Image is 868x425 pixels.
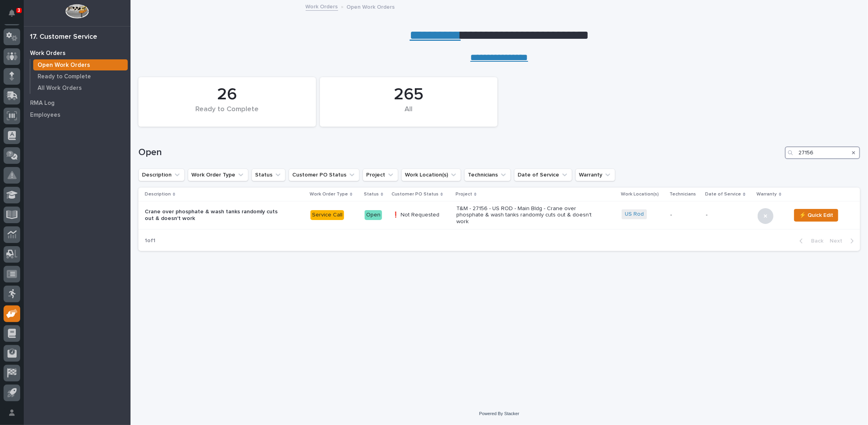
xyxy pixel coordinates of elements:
a: Ready to Complete [30,71,130,82]
p: Work Location(s) [621,190,659,199]
button: Description [138,169,185,181]
p: RMA Log [30,100,55,107]
h1: Open [138,147,782,158]
p: All Work Orders [38,85,82,92]
button: Customer PO Status [289,169,359,181]
p: Open Work Orders [347,2,395,11]
button: Work Order Type [188,169,248,181]
p: Status [364,190,379,199]
a: Work Orders [306,2,338,11]
button: Back [793,237,826,245]
p: Description [145,190,171,199]
button: Date of Service [514,169,572,181]
button: Notifications [4,5,20,21]
tr: Crane over phosphate & wash tanks randomly cuts out & doesn't workService CallOpen❗ Not Requested... [138,201,860,230]
p: Customer PO Status [391,190,439,199]
p: 1 of 1 [138,231,162,250]
img: Workspace Logo [65,4,89,19]
a: Powered By Stacker [479,411,519,416]
div: 26 [152,85,303,104]
button: Technicians [464,169,511,181]
input: Search [785,146,860,159]
button: Next [826,237,860,245]
span: Next [830,237,847,245]
button: Work Location(s) [401,169,461,181]
p: 3 [17,8,20,13]
a: US Rod [625,211,644,218]
button: Status [252,169,286,181]
div: 17. Customer Service [30,33,97,42]
a: All Work Orders [30,82,130,93]
p: Technicians [669,190,696,199]
a: RMA Log [24,97,130,109]
p: - [706,212,751,218]
button: ⚡ Quick Edit [794,209,838,222]
p: Project [456,190,472,199]
div: Open [365,210,382,220]
p: Crane over phosphate & wash tanks randomly cuts out & doesn't work [145,209,283,222]
p: - [670,212,700,218]
a: Employees [24,109,130,121]
p: Date of Service [705,190,741,199]
div: Service Call [310,210,344,220]
button: Project [363,169,398,181]
p: Employees [30,112,61,119]
div: Notifications3 [10,9,20,22]
div: 265 [333,85,484,104]
a: Work Orders [24,47,130,59]
div: Ready to Complete [152,105,303,122]
p: T&M - 27156 - US ROD - Main Bldg - Crane over phosphate & wash tanks randomly cuts out & doesn't ... [456,205,595,225]
div: All [333,105,484,122]
p: Open Work Orders [38,62,90,69]
p: Work Order Type [310,190,348,199]
p: Warranty [757,190,777,199]
a: Open Work Orders [30,59,130,70]
p: Work Orders [30,50,66,57]
p: ❗ Not Requested [392,212,450,218]
span: Back [806,237,823,245]
span: ⚡ Quick Edit [799,211,833,220]
button: Warranty [575,169,615,181]
p: Ready to Complete [38,73,91,80]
